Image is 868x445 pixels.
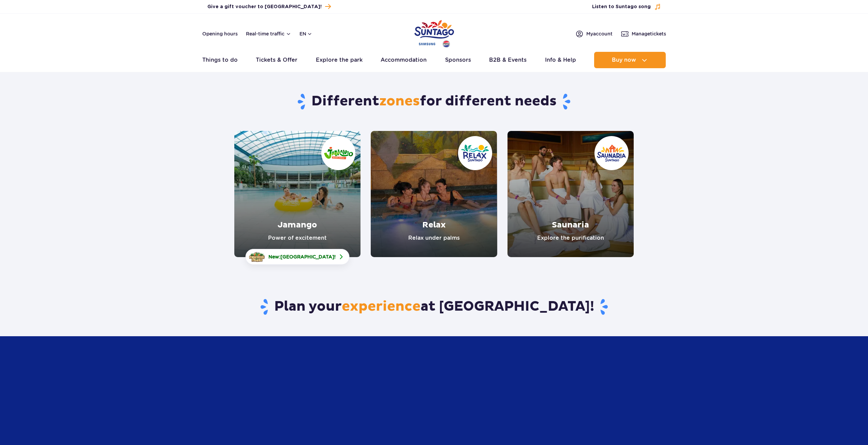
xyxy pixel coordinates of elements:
button: Buy now [594,52,666,68]
a: B2B & Events [489,52,527,68]
h3: Plan your at [GEOGRAPHIC_DATA]! [234,298,634,316]
a: Info & Help [545,52,576,68]
button: Listen to Suntago song [592,3,661,10]
button: en [299,30,312,37]
h1: Different for different needs [234,93,634,110]
a: Managetickets [621,30,666,38]
a: Park of Poland [414,17,454,48]
a: Accommodation [381,52,427,68]
a: Saunaria [507,131,634,257]
a: Explore the park [316,52,363,68]
a: Relax [371,131,497,257]
a: Jamango [234,131,361,257]
a: Things to do [202,52,238,68]
a: Sponsors [445,52,471,68]
a: Opening hours [202,30,238,37]
a: New:[GEOGRAPHIC_DATA]! [246,249,350,265]
span: experience [342,298,421,315]
a: Myaccount [575,30,613,38]
a: Tickets & Offer [256,52,297,68]
span: Listen to Suntago song [592,3,651,10]
span: My account [586,30,613,37]
button: Real-time traffic [246,31,291,36]
span: Give a gift voucher to [GEOGRAPHIC_DATA]! [207,3,322,10]
span: Buy now [612,57,636,63]
a: Give a gift voucher to [GEOGRAPHIC_DATA]! [207,2,331,11]
span: [GEOGRAPHIC_DATA] [280,254,334,259]
span: zones [379,93,420,110]
span: Manage tickets [632,30,666,37]
span: New: ! [268,253,336,260]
